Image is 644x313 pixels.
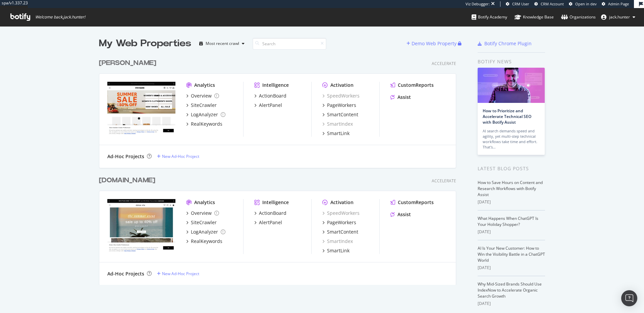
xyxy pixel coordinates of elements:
a: SpeedWorkers [322,92,360,99]
a: AI Is Your New Customer: How to Win the Visibility Battle in a ChatGPT World [478,245,545,263]
span: Welcome back, jack.hunter ! [35,14,85,20]
a: [PERSON_NAME] [99,58,159,68]
div: My Web Properties [99,37,191,50]
div: Assist [397,211,411,218]
div: Most recent crawl [206,42,239,46]
a: New Ad-Hoc Project [157,271,199,276]
div: New Ad-Hoc Project [162,271,199,276]
a: ActionBoard [254,210,286,216]
div: RealKeywords [191,238,222,245]
a: CRM User [506,1,529,7]
a: Botify Chrome Plugin [478,40,532,47]
a: SmartContent [322,111,358,118]
div: Organizations [561,14,596,20]
a: CRM Account [534,1,564,7]
div: Ad-Hoc Projects [107,153,144,160]
div: Overview [191,210,212,216]
div: LogAnalyzer [191,111,218,118]
div: PageWorkers [327,102,356,109]
div: SiteCrawler [191,219,217,226]
img: www.stevemadden.com [107,82,175,136]
div: PageWorkers [327,219,356,226]
a: Why Mid-Sized Brands Should Use IndexNow to Accelerate Organic Search Growth [478,281,542,299]
a: What Happens When ChatGPT Is Your Holiday Shopper? [478,215,538,227]
div: Open Intercom Messenger [621,290,637,306]
span: CRM Account [541,1,564,6]
div: Overview [191,92,212,99]
a: CustomReports [390,82,434,88]
a: ActionBoard [254,92,286,99]
div: SmartLink [327,247,350,254]
div: CustomReports [398,199,434,206]
span: Open in dev [575,1,597,6]
div: grid [99,50,462,285]
div: [DATE] [478,265,545,271]
div: SmartLink [327,130,350,137]
a: AlertPanel [254,102,282,109]
a: Demo Web Property [407,41,458,46]
div: Botify Academy [472,14,507,20]
a: RealKeywords [186,121,222,127]
a: SpeedWorkers [322,210,360,216]
a: Open in dev [569,1,597,7]
div: ActionBoard [259,92,286,99]
div: [PERSON_NAME] [99,58,156,68]
a: Botify Academy [472,8,507,26]
a: SmartLink [322,130,350,137]
a: How to Prioritize and Accelerate Technical SEO with Botify Assist [483,108,531,125]
span: Admin Page [608,1,629,6]
img: www.dolcevita.com [107,199,175,253]
div: RealKeywords [191,121,222,127]
a: Knowledge Base [515,8,554,26]
span: jack.hunter [609,14,630,20]
a: Organizations [561,8,596,26]
div: Accelerate [432,178,456,184]
div: CustomReports [398,82,434,88]
div: Botify news [478,58,545,65]
div: AlertPanel [259,219,282,226]
a: CustomReports [390,199,434,206]
a: LogAnalyzer [186,111,225,118]
a: RealKeywords [186,238,222,245]
div: SmartContent [327,111,358,118]
div: [DATE] [478,229,545,235]
div: AI search demands speed and agility, yet multi-step technical workflows take time and effort. Tha... [483,128,540,150]
div: Ad-Hoc Projects [107,270,144,277]
span: CRM User [512,1,529,6]
div: New Ad-Hoc Project [162,153,199,159]
div: Accelerate [432,61,456,66]
div: SiteCrawler [191,102,217,109]
div: Intelligence [262,199,289,206]
div: Analytics [194,199,215,206]
div: Demo Web Property [412,40,457,47]
a: SiteCrawler [186,219,217,226]
div: [DATE] [478,199,545,205]
a: LogAnalyzer [186,229,225,235]
a: AlertPanel [254,219,282,226]
a: How to Save Hours on Content and Research Workflows with Botify Assist [478,180,543,197]
button: Demo Web Property [407,38,458,49]
a: Overview [186,92,219,99]
div: LogAnalyzer [191,229,218,235]
a: SmartIndex [322,121,353,127]
div: [DATE] [478,301,545,307]
a: Assist [390,94,411,101]
div: Knowledge Base [515,14,554,20]
div: Viz Debugger: [466,1,490,7]
div: Activation [330,199,354,206]
a: Admin Page [602,1,629,7]
a: Assist [390,211,411,218]
div: Activation [330,82,354,88]
button: jack.hunter [596,12,641,22]
a: PageWorkers [322,102,356,109]
a: SiteCrawler [186,102,217,109]
a: SmartIndex [322,238,353,245]
a: SmartLink [322,247,350,254]
div: Latest Blog Posts [478,165,545,172]
div: Assist [397,94,411,101]
div: ActionBoard [259,210,286,216]
div: SmartContent [327,229,358,235]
